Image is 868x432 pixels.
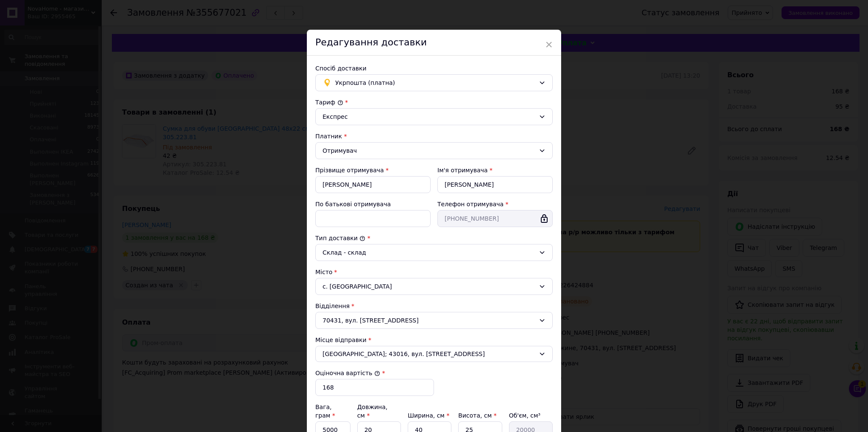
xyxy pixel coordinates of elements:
div: 70431, вул. [STREET_ADDRESS] [315,312,553,329]
label: Ширина, см [408,412,449,419]
div: Платник [315,132,553,140]
div: Отримувач [323,146,535,155]
div: Тариф [315,98,553,107]
label: Довжина, см [357,404,388,419]
div: Тип доставки [315,234,553,242]
div: Відділення [315,302,553,310]
span: [GEOGRAPHIC_DATA]; 43016, вул. [STREET_ADDRESS] [323,350,535,358]
div: Об'єм, см³ [509,411,553,420]
label: Прізвище отримувача [315,167,384,174]
span: × [545,37,553,52]
div: Редагування доставки [307,30,561,56]
label: По батькові отримувача [315,201,391,208]
label: Висота, см [458,412,496,419]
label: Вага, грам [315,404,335,419]
div: с. [GEOGRAPHIC_DATA] [315,278,553,295]
div: Склад - склад [323,248,535,257]
div: Експрес [323,112,535,121]
label: Телефон отримувача [437,201,504,208]
label: Оціночна вартість [315,370,380,376]
div: Місто [315,268,553,276]
div: Спосіб доставки [315,64,553,73]
div: Місце відправки [315,336,553,344]
span: Укрпошта (платна) [335,78,535,87]
label: Ім'я отримувача [437,167,488,174]
input: +380 [437,210,553,227]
